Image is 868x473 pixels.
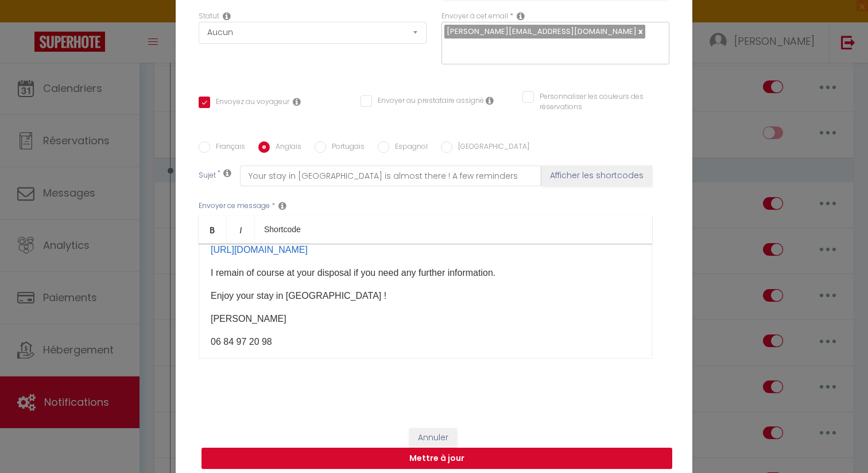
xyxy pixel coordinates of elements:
p: Enjoy your stay in [GEOGRAPHIC_DATA] ! [211,289,640,303]
a: Bold [199,216,227,243]
i: Subject [223,168,231,178]
label: Anglais [270,141,301,154]
label: Français [210,141,245,154]
i: Booking status [223,11,231,21]
i: Recipient [517,11,525,21]
label: Envoyer à cet email [441,11,508,22]
button: Afficher les shortcodes [541,166,652,186]
label: Statut [199,11,219,22]
p: [PERSON_NAME] [211,312,640,326]
a: [URL][DOMAIN_NAME] [211,245,308,255]
i: Envoyer au prestataire si il est assigné [486,96,494,105]
p: ​ [211,243,640,257]
p: ​I remain of course at your disposal if you need any further information. [211,266,640,280]
label: Espagnol [389,141,428,154]
label: [GEOGRAPHIC_DATA] [452,141,529,154]
i: Envoyer au voyageur [293,97,301,106]
i: Message [278,201,286,210]
a: Shortcode [255,216,310,243]
label: Envoyer ce message [199,201,270,211]
a: Italic [227,216,255,243]
label: Portugais [326,141,365,154]
button: Mettre à jour [201,448,672,470]
span: [PERSON_NAME][EMAIL_ADDRESS][DOMAIN_NAME] [447,26,637,37]
button: Annuler [409,428,457,448]
label: Sujet [199,170,216,182]
p: 06 84 97 20 98 [211,335,640,349]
